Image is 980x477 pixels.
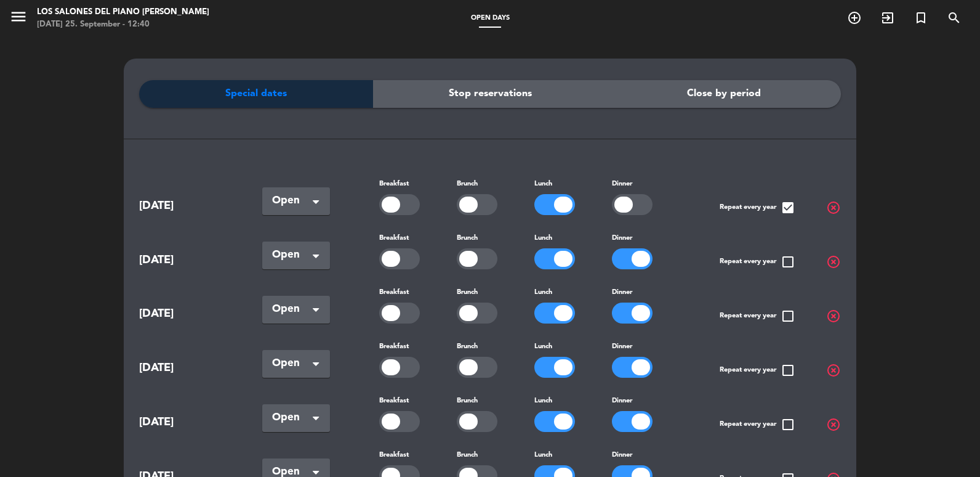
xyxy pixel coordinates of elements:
span: check_box_outline_blank [781,255,795,269]
label: Dinner [612,396,632,407]
label: Breakfast [379,450,409,461]
i: menu [9,7,28,26]
label: Brunch [457,396,478,407]
span: Open [272,192,310,210]
span: Stop reservations [449,86,532,102]
i: turned_in_not [914,10,928,25]
span: [DATE] [139,197,231,215]
label: Brunch [457,341,478,353]
label: Dinner [612,287,632,298]
span: Repeat every year [720,363,795,378]
span: Special dates [225,86,287,102]
span: Open Days [465,15,516,22]
span: [DATE] [139,414,231,431]
span: [DATE] [139,251,231,269]
label: Breakfast [379,233,409,244]
i: exit_to_app [880,10,895,25]
button: menu [9,7,28,30]
span: Close by period [687,86,761,102]
i: add_circle_outline [847,10,862,25]
span: highlight_off [826,363,841,378]
span: Open [272,301,310,318]
label: Lunch [534,179,552,190]
i: search [947,10,962,25]
label: Lunch [534,341,552,353]
label: Brunch [457,179,478,190]
span: Repeat every year [720,309,795,324]
span: check_box [781,200,795,215]
label: Lunch [534,287,552,298]
label: Dinner [612,233,632,244]
label: Brunch [457,233,478,244]
div: [DATE] 25. September - 12:40 [37,18,209,31]
label: Breakfast [379,287,409,298]
span: check_box_outline_blank [781,363,795,378]
span: highlight_off [826,200,841,215]
span: highlight_off [826,255,841,269]
label: Lunch [534,233,552,244]
span: Repeat every year [720,255,795,269]
label: Lunch [534,396,552,407]
span: [DATE] [139,359,231,377]
label: Lunch [534,450,552,461]
label: Brunch [457,450,478,461]
span: Open [272,409,310,426]
span: Open [272,247,310,264]
span: highlight_off [826,417,841,432]
label: Brunch [457,287,478,298]
label: Breakfast [379,396,409,407]
label: Breakfast [379,341,409,353]
label: Dinner [612,179,632,190]
span: check_box_outline_blank [781,309,795,324]
label: Dinner [612,341,632,353]
label: Breakfast [379,179,409,190]
span: [DATE] [139,305,231,323]
label: Dinner [612,450,632,461]
span: highlight_off [826,309,841,324]
div: Los Salones del Piano [PERSON_NAME] [37,6,209,18]
span: Open [272,355,310,372]
span: check_box_outline_blank [781,417,795,432]
span: Repeat every year [720,200,795,215]
span: Repeat every year [720,417,795,432]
